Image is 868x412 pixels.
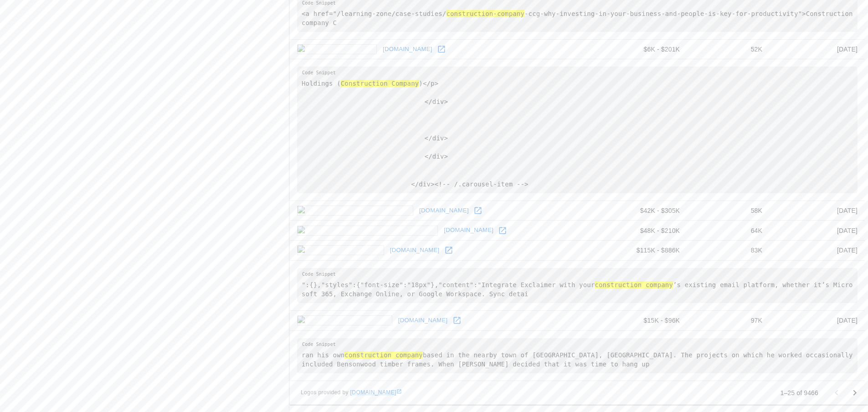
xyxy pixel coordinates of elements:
td: 97K [687,310,770,330]
pre: ":{},"styles":{"font-size":"18px"},"content":"Integrate Exclaimer with your ’s existing email pla... [297,268,858,303]
a: Open michiganautolaw.com in new window [471,204,485,217]
td: $48K - $210K [599,221,687,241]
td: [DATE] [770,221,865,241]
span: Logos provided by [301,388,402,397]
img: exclaimer.com icon [297,245,384,255]
hl: construction-company [446,10,524,17]
td: $115K - $886K [599,241,687,261]
td: 64K [687,221,770,241]
a: [DOMAIN_NAME] [388,243,442,257]
img: regroup.com icon [297,44,377,54]
td: [DATE] [770,201,865,221]
a: [DOMAIN_NAME] [380,42,435,57]
a: [DOMAIN_NAME] [442,223,496,237]
td: 52K [687,39,770,59]
a: [DOMAIN_NAME] [417,204,471,218]
td: [DATE] [770,241,865,261]
pre: Holdings ( )</p> </div> </div> </div> </div><!-- /.carousel-item --> [297,67,858,193]
a: Open regroup.com in new window [435,42,448,56]
img: michiganautolaw.com icon [297,206,413,216]
hl: Construction Company [341,80,419,87]
img: constructionequipment.com icon [297,226,438,236]
hl: construction company [344,351,423,359]
img: unityhomes.com icon [297,315,392,325]
a: Open constructionequipment.com in new window [496,224,509,237]
td: $6K - $201K [599,39,687,59]
button: Go to next page [846,384,864,402]
a: Open unityhomes.com in new window [450,314,464,327]
td: $15K - $96K [599,310,687,330]
td: 58K [687,201,770,221]
iframe: Drift Widget Chat Controller [822,347,857,382]
a: [DOMAIN_NAME] [396,314,450,328]
td: $42K - $305K [599,201,687,221]
td: [DATE] [770,39,865,59]
p: 1–25 of 9466 [780,388,818,397]
td: 83K [687,241,770,261]
td: [DATE] [770,310,865,330]
pre: ran his own based in the nearby town of [GEOGRAPHIC_DATA], [GEOGRAPHIC_DATA]. The projects on whi... [297,338,858,373]
a: [DOMAIN_NAME] [350,389,402,396]
hl: construction company [595,281,673,288]
a: Open exclaimer.com in new window [442,243,456,257]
